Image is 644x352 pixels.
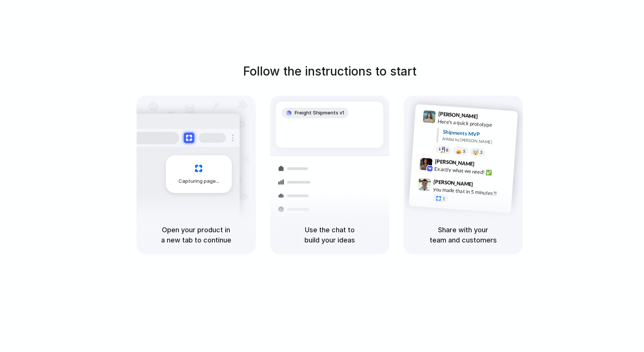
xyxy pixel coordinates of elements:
h5: Share with your team and customers [413,225,514,245]
span: 8 [446,148,448,152]
span: 1 [442,197,445,201]
span: 5 [463,149,465,153]
span: 9:41 AM [480,113,495,122]
div: Exactly what we need! ✅ [434,165,510,178]
div: Added by [PERSON_NAME] [442,136,512,147]
span: 3 [480,150,482,154]
span: Freight Shipments v1 [295,109,344,117]
span: 9:42 AM [476,161,492,170]
h5: Use the chat to build your ideas [279,225,380,245]
span: [PERSON_NAME] [435,157,475,168]
span: Capturing page [178,178,220,185]
h1: Follow the instructions to start [243,62,417,80]
span: 9:47 AM [475,181,491,190]
div: 🤯 [472,150,479,155]
span: [PERSON_NAME] [438,110,478,120]
h5: Open your product in a new tab to continue [146,225,247,245]
div: Shipments MVP [443,128,512,140]
div: Here's a quick prototype [437,117,513,130]
span: [PERSON_NAME] [433,178,473,188]
div: you made that in 5 minutes?! [433,185,508,198]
